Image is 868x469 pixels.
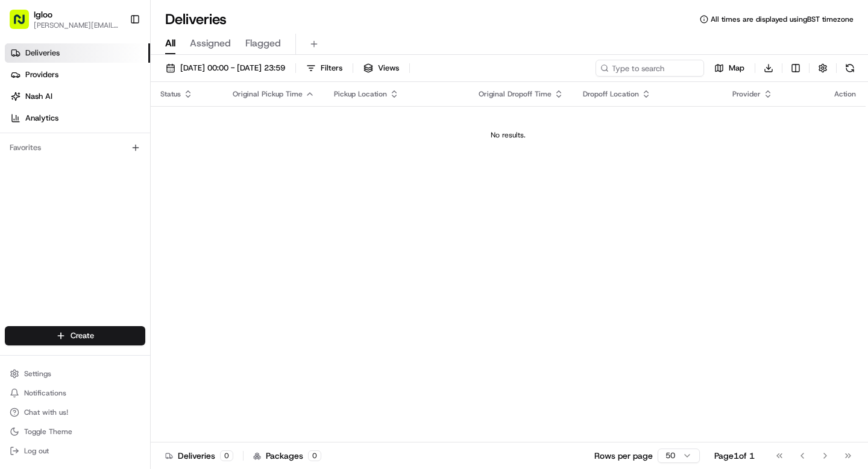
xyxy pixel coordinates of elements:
span: Views [378,63,399,74]
button: Toggle Theme [5,423,145,440]
div: No results. [156,130,861,140]
span: Deliveries [25,48,60,58]
div: 0 [308,450,321,461]
div: Action [834,89,856,99]
span: Nash AI [25,91,52,102]
span: Original Dropoff Time [479,89,552,99]
button: Refresh [841,60,858,77]
span: Flagged [245,36,281,51]
button: Map [709,60,750,77]
button: Views [358,60,404,77]
h1: Deliveries [165,10,227,29]
span: Assigned [190,36,231,51]
a: Nash AI [5,87,150,106]
div: Favorites [5,138,145,157]
a: Deliveries [5,43,150,63]
span: Analytics [25,113,58,124]
div: 0 [220,450,233,461]
button: Notifications [5,385,145,401]
span: Status [160,89,181,99]
span: Pickup Location [334,89,387,99]
button: [PERSON_NAME][EMAIL_ADDRESS][DOMAIN_NAME] [34,20,120,30]
button: Igloo [34,8,52,20]
span: Dropoff Location [583,89,639,99]
span: Notifications [24,388,66,398]
button: Chat with us! [5,404,145,421]
button: Settings [5,365,145,382]
button: [DATE] 00:00 - [DATE] 23:59 [160,60,291,77]
span: Map [729,63,744,74]
a: Providers [5,65,150,84]
button: Create [5,326,145,345]
button: Filters [301,60,348,77]
span: Providers [25,69,58,80]
p: Rows per page [594,450,653,462]
span: Chat with us! [24,408,68,417]
span: Provider [732,89,761,99]
button: Igloo[PERSON_NAME][EMAIL_ADDRESS][DOMAIN_NAME] [5,5,125,34]
span: Log out [24,446,49,456]
div: Deliveries [165,450,233,462]
input: Type to search [596,60,704,77]
span: Settings [24,369,51,379]
span: Create [71,330,94,341]
span: All [165,36,175,51]
span: [DATE] 00:00 - [DATE] 23:59 [180,63,285,74]
button: Log out [5,442,145,459]
a: Analytics [5,109,150,128]
span: All times are displayed using BST timezone [711,14,854,24]
span: Toggle Theme [24,427,72,436]
div: Page 1 of 1 [714,450,755,462]
span: Original Pickup Time [233,89,303,99]
div: Packages [253,450,321,462]
span: Filters [321,63,342,74]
